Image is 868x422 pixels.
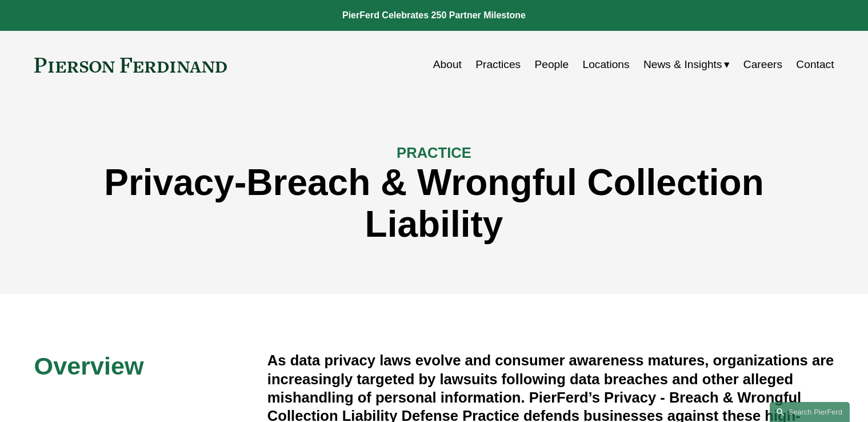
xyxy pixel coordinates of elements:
[34,162,834,245] h1: Privacy-Breach & Wrongful Collection Liability
[34,352,144,380] span: Overview
[643,54,730,75] a: folder dropdown
[770,402,850,422] a: Search this site
[796,54,834,75] a: Contact
[475,54,521,75] a: Practices
[397,145,471,161] span: PRACTICE
[643,55,722,75] span: News & Insights
[433,54,462,75] a: About
[743,54,782,75] a: Careers
[583,54,630,75] a: Locations
[534,54,569,75] a: People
